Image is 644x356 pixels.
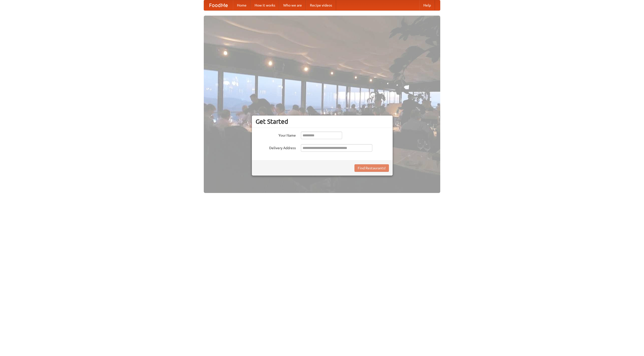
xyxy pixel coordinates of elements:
a: How it works [251,0,279,10]
h3: Get Started [256,118,389,125]
button: Find Restaurants! [354,164,389,172]
a: Recipe videos [306,0,336,10]
a: Help [419,0,435,10]
label: Delivery Address [256,144,296,150]
a: FoodMe [204,0,233,10]
a: Who we are [279,0,306,10]
label: Your Name [256,132,296,138]
a: Home [233,0,251,10]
